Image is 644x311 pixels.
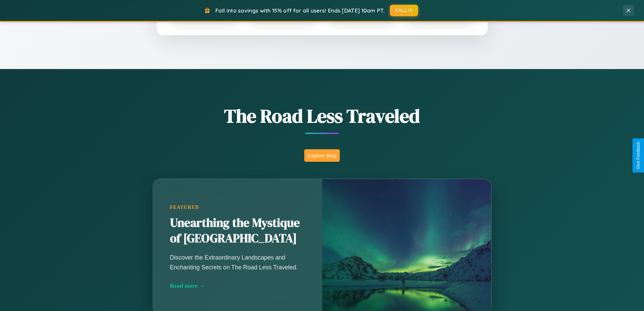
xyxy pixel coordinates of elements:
p: Discover the Extraordinary Landscapes and Enchanting Secrets on The Road Less Traveled. [170,253,305,272]
span: Fall into savings with 15% off for all users! Ends [DATE] 10am PT. [215,7,385,14]
div: Featured [170,204,305,210]
div: Read more → [170,282,305,289]
h2: Unearthing the Mystique of [GEOGRAPHIC_DATA] [170,215,305,246]
h1: The Road Less Traveled [119,103,525,129]
div: Give Feedback [636,142,641,169]
button: FALL15 [390,5,418,16]
button: Explore Blog [304,149,340,162]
